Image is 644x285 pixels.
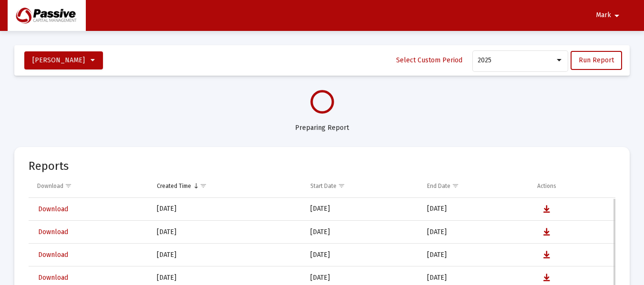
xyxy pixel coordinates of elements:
[596,11,611,20] span: Mark
[38,274,68,282] span: Download
[38,205,68,213] span: Download
[65,182,72,189] span: Show filter options for column 'Download'
[579,56,614,64] span: Run Report
[420,244,530,266] td: [DATE]
[38,228,68,236] span: Download
[310,182,337,190] div: Start Date
[571,51,622,70] button: Run Report
[38,251,68,259] span: Download
[37,182,63,190] div: Download
[157,204,297,214] div: [DATE]
[29,175,150,197] td: Column Download
[200,182,207,189] span: Show filter options for column 'Created Time'
[304,244,421,266] td: [DATE]
[537,182,556,190] div: Actions
[420,175,530,197] td: Column End Date
[427,182,450,190] div: End Date
[157,182,191,190] div: Created Time
[14,114,630,133] div: Preparing Report
[150,175,304,197] td: Column Created Time
[304,175,421,197] td: Column Start Date
[611,6,623,25] mat-icon: arrow_drop_down
[584,6,634,25] button: Mark
[396,56,462,64] span: Select Custom Period
[24,51,103,69] button: [PERSON_NAME]
[420,221,530,244] td: [DATE]
[338,182,345,189] span: Show filter options for column 'Start Date'
[304,221,421,244] td: [DATE]
[304,198,421,221] td: [DATE]
[157,227,297,237] div: [DATE]
[29,161,69,171] mat-card-title: Reports
[478,56,491,64] span: 2025
[531,175,615,197] td: Column Actions
[420,198,530,221] td: [DATE]
[157,250,297,260] div: [DATE]
[452,182,459,189] span: Show filter options for column 'End Date'
[32,56,85,64] span: [PERSON_NAME]
[157,273,297,283] div: [DATE]
[15,6,79,25] img: Dashboard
